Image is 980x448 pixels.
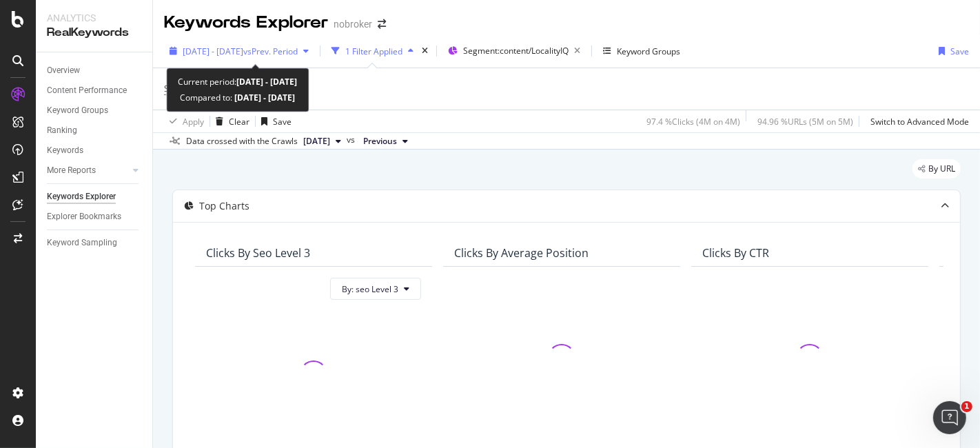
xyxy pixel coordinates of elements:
div: legacy label [912,159,961,179]
span: [DATE] - [DATE] [183,45,243,57]
div: Keyword Groups [617,45,680,57]
div: times [419,44,431,58]
div: arrow-right-arrow-left [378,19,386,29]
div: Clear [229,116,249,128]
div: Clicks By Average Position [454,246,589,260]
div: Save [273,116,292,128]
button: [DATE] - [DATE]vsPrev. Period [164,40,314,62]
div: 94.96 % URLs ( 5M on 5M ) [757,116,853,128]
div: Ranking [47,123,77,138]
div: Keywords Explorer [47,190,116,204]
div: Save [950,45,969,57]
button: Switch to Advanced Mode [865,110,969,132]
div: Clicks By seo Level 3 [206,246,310,260]
div: Switch to Advanced Mode [870,116,969,128]
span: Segment: content/LocalityIQ [463,45,569,57]
span: Search Type [164,83,212,94]
div: Keywords Explorer [164,11,328,34]
div: Analytics [47,11,141,25]
div: Overview [47,63,80,78]
a: Keywords [47,143,143,158]
a: Keyword Groups [47,103,143,118]
span: vs [347,134,358,146]
button: 1 Filter Applied [326,40,419,62]
a: Keyword Sampling [47,236,143,250]
button: Clear [210,110,249,132]
button: Save [256,110,292,132]
button: Save [933,40,969,62]
div: Keyword Groups [47,103,108,118]
div: Content Performance [47,83,127,98]
span: 2025 Sep. 1st [303,135,330,147]
a: More Reports [47,163,129,178]
a: Keywords Explorer [47,190,143,204]
a: Ranking [47,123,143,138]
span: By URL [928,165,955,173]
button: Segment:content/LocalityIQ [442,40,586,62]
div: Top Charts [199,199,249,213]
div: More Reports [47,163,96,178]
b: [DATE] - [DATE] [236,77,297,88]
div: RealKeywords [47,25,141,41]
button: Previous [358,133,414,150]
a: Explorer Bookmarks [47,210,143,224]
button: Apply [164,110,204,132]
button: By: seo Level 3 [330,278,421,300]
div: Explorer Bookmarks [47,210,121,224]
div: 97.4 % Clicks ( 4M on 4M ) [646,116,740,128]
div: Compared to: [180,90,295,106]
span: By: seo Level 3 [342,283,398,295]
div: Current period: [178,74,297,90]
div: Keyword Sampling [47,236,117,250]
div: 1 Filter Applied [345,45,402,57]
span: 1 [961,401,972,412]
div: Clicks By CTR [702,246,769,260]
button: Keyword Groups [598,40,686,62]
span: Previous [363,135,397,147]
span: vs Prev. Period [243,45,298,57]
b: [DATE] - [DATE] [232,92,295,104]
a: Overview [47,63,143,78]
div: nobroker [334,17,372,31]
div: Data crossed with the Crawls [186,135,298,147]
button: [DATE] [298,133,347,150]
iframe: Intercom live chat [933,401,966,434]
div: Apply [183,116,204,128]
div: Keywords [47,143,83,158]
a: Content Performance [47,83,143,98]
